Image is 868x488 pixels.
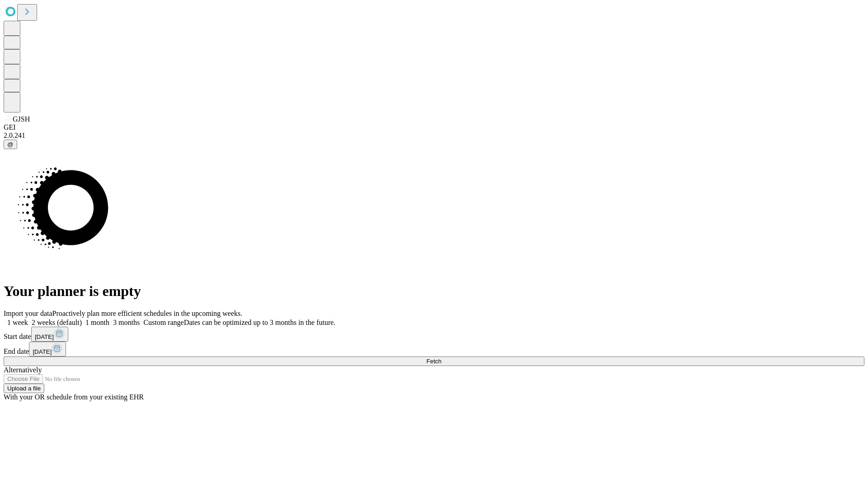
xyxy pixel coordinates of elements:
div: End date [4,342,864,357]
span: Import your data [4,310,52,317]
span: [DATE] [35,333,54,340]
button: Upload a file [4,384,44,393]
button: Fetch [4,357,864,366]
button: [DATE] [31,327,68,342]
div: 2.0.241 [4,131,864,140]
span: [DATE] [33,348,52,355]
button: [DATE] [29,342,66,357]
span: GJSH [13,115,30,123]
span: Dates can be optimized up to 3 months in the future. [184,319,335,326]
span: 3 months [113,319,140,326]
span: 2 weeks (default) [32,319,82,326]
h1: Your planner is empty [4,283,864,300]
span: With your OR schedule from your existing EHR [4,393,144,401]
span: Proactively plan more efficient schedules in the upcoming weeks. [52,310,242,317]
div: Start date [4,327,864,342]
button: @ [4,140,17,149]
span: 1 week [7,319,28,326]
div: GEI [4,123,864,131]
span: Custom range [143,319,184,326]
span: Fetch [426,358,441,365]
span: Alternatively [4,366,42,374]
span: @ [7,141,14,148]
span: 1 month [85,319,109,326]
